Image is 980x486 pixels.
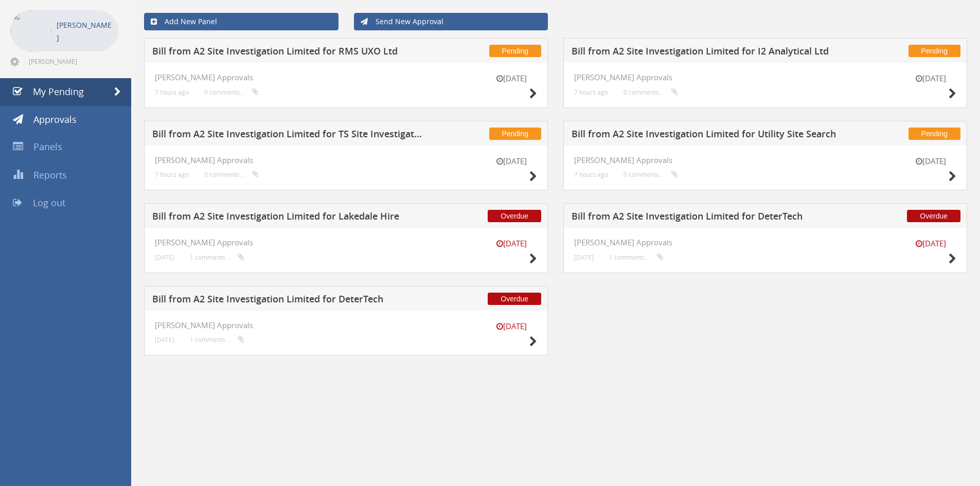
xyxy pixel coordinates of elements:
small: [DATE] [486,73,537,84]
h4: [PERSON_NAME] Approvals [155,321,537,330]
span: Pending [908,128,960,140]
h5: Bill from A2 Site Investigation Limited for I2 Analytical Ltd [572,46,843,59]
span: Panels [33,140,62,153]
small: 0 comments... [623,88,678,96]
span: Pending [489,45,541,57]
h4: [PERSON_NAME] Approvals [155,73,537,82]
small: 1 comments... [609,254,664,261]
small: [DATE] [574,254,594,261]
h5: Bill from A2 Site Investigation Limited for Lakedale Hire [152,211,423,224]
small: [DATE] [486,156,537,167]
small: [DATE] [905,156,956,167]
h4: [PERSON_NAME] Approvals [574,238,956,247]
span: Pending [489,128,541,140]
h5: Bill from A2 Site Investigation Limited for TS Site Investigation Ltd [152,129,423,142]
small: 1 comments... [190,336,244,344]
small: 7 hours ago [155,171,189,178]
h5: Bill from A2 Site Investigation Limited for DeterTech [152,294,423,307]
small: [DATE] [905,238,956,249]
small: 0 comments... [204,88,259,96]
span: Pending [908,45,960,57]
small: 0 comments... [623,171,678,178]
span: My Pending [33,85,84,98]
h4: [PERSON_NAME] Approvals [574,73,956,82]
h4: [PERSON_NAME] Approvals [574,156,956,165]
small: [DATE] [905,73,956,84]
span: Overdue [488,210,541,222]
span: [PERSON_NAME][EMAIL_ADDRESS][PERSON_NAME][DOMAIN_NAME] [29,57,116,65]
span: Log out [33,196,65,209]
h5: Bill from A2 Site Investigation Limited for DeterTech [572,211,843,224]
small: 7 hours ago [155,88,189,96]
h4: [PERSON_NAME] Approvals [155,238,537,247]
small: 7 hours ago [574,88,608,96]
span: Overdue [488,293,541,305]
h5: Bill from A2 Site Investigation Limited for RMS UXO Ltd [152,46,423,59]
small: [DATE] [155,336,174,344]
h5: Bill from A2 Site Investigation Limited for Utility Site Search [572,129,843,142]
a: Add New Panel [144,13,338,30]
span: Reports [33,169,67,181]
small: 7 hours ago [574,171,608,178]
small: 1 comments... [190,254,244,261]
span: Approvals [33,113,77,125]
small: [DATE] [155,254,174,261]
small: [DATE] [486,238,537,249]
p: [PERSON_NAME] [57,19,113,44]
a: Send New Approval [354,13,548,30]
small: [DATE] [486,321,537,332]
span: Overdue [907,210,960,222]
small: 0 comments... [204,171,259,178]
h4: [PERSON_NAME] Approvals [155,156,537,165]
